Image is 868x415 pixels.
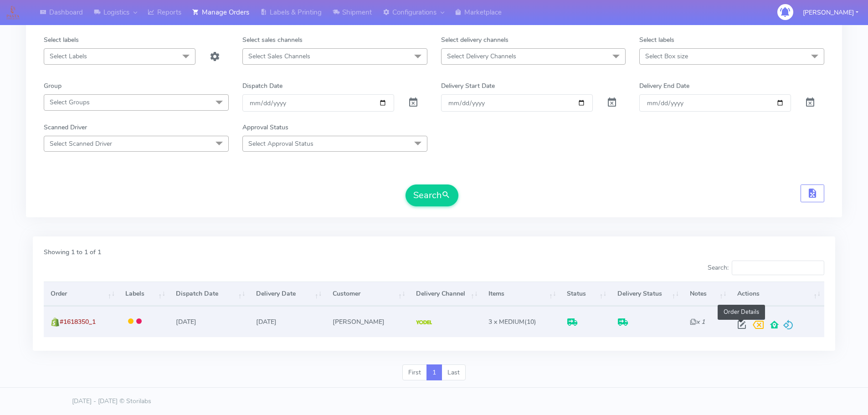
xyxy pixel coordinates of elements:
label: Select sales channels [242,35,303,45]
label: Select labels [639,35,674,45]
button: Search [406,184,458,206]
label: Select delivery channels [441,35,508,45]
th: Dispatch Date: activate to sort column ascending [169,282,249,306]
img: Yodel [416,320,432,325]
label: Search: [708,261,824,275]
span: Select Labels [50,52,87,61]
label: Approval Status [242,123,288,132]
span: Select Groups [50,98,90,107]
span: Select Sales Channels [248,52,310,61]
label: Scanned Driver [44,123,87,132]
label: Delivery End Date [639,81,689,91]
label: Group [44,81,62,91]
button: [PERSON_NAME] [796,3,865,22]
span: Select Approval Status [248,139,313,148]
td: [DATE] [169,306,249,337]
label: Showing 1 to 1 of 1 [44,247,101,257]
th: Order: activate to sort column ascending [44,282,118,306]
label: Delivery Start Date [441,81,495,91]
span: (10) [488,318,536,326]
span: 3 x MEDIUM [488,318,524,326]
input: Search: [732,261,824,275]
span: Select Delivery Channels [447,52,516,61]
th: Delivery Status: activate to sort column ascending [610,282,683,306]
th: Status: activate to sort column ascending [560,282,611,306]
span: Select Scanned Driver [50,139,112,148]
th: Actions: activate to sort column ascending [730,282,824,306]
th: Delivery Date: activate to sort column ascending [249,282,326,306]
th: Labels: activate to sort column ascending [118,282,169,306]
td: [DATE] [249,306,326,337]
span: #1618350_1 [60,318,96,326]
th: Customer: activate to sort column ascending [325,282,409,306]
th: Notes: activate to sort column ascending [683,282,730,306]
img: shopify.png [51,318,60,327]
span: Select Box size [645,52,688,61]
th: Items: activate to sort column ascending [482,282,560,306]
label: Select labels [44,35,79,45]
a: 1 [426,364,442,381]
label: Dispatch Date [242,81,282,91]
td: [PERSON_NAME] [325,306,409,337]
th: Delivery Channel: activate to sort column ascending [409,282,482,306]
i: x 1 [690,318,705,326]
